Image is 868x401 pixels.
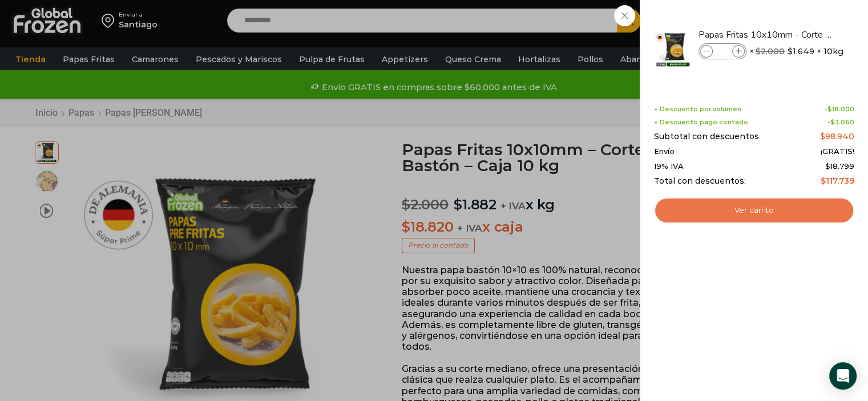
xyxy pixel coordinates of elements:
bdi: 117.739 [821,176,854,186]
span: ¡GRATIS! [821,147,854,156]
span: $ [827,105,832,113]
a: Ver carrito [654,197,854,224]
span: $ [788,46,793,57]
span: - [827,119,854,126]
span: $ [756,46,761,56]
bdi: 2.000 [756,46,785,56]
span: $ [825,161,830,171]
span: Envío [654,147,675,156]
input: Product quantity [714,45,731,58]
span: $ [821,176,826,186]
span: 19% IVA [654,162,684,171]
span: Total con descuentos: [654,176,746,186]
bdi: 98.940 [820,131,854,141]
a: Papas Fritas 10x10mm - Corte Bastón - Caja 10 kg [699,29,834,41]
span: × × 10kg [749,43,843,59]
bdi: 1.649 [788,46,814,57]
span: + Descuento pago contado [654,119,748,126]
bdi: 3.060 [830,118,854,126]
span: $ [830,118,835,126]
span: + Descuento por volumen [654,106,741,113]
bdi: 18.000 [827,105,854,113]
span: Subtotal con descuentos [654,132,759,141]
span: 18.799 [825,161,854,171]
span: $ [820,131,825,141]
div: Open Intercom Messenger [829,362,857,390]
span: - [825,106,854,113]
